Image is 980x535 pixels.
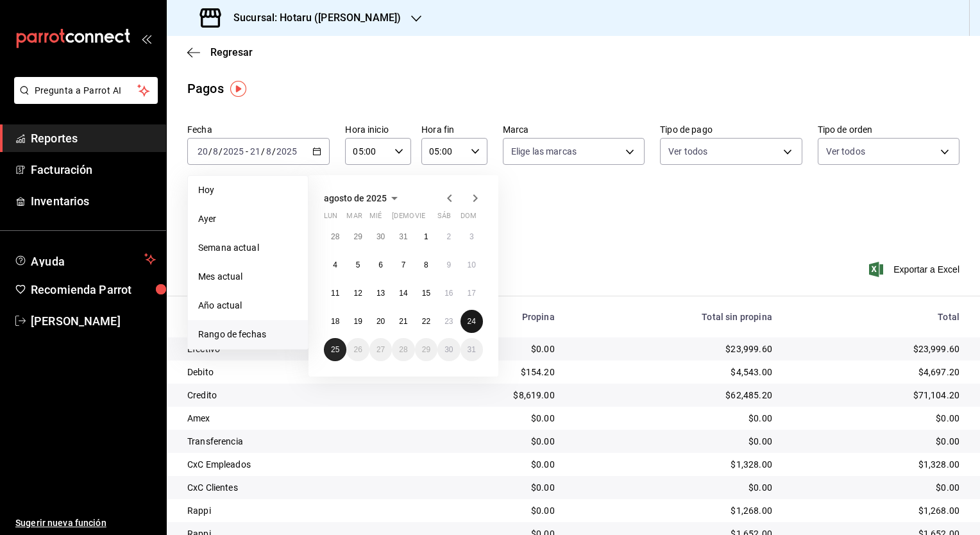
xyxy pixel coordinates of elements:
span: Exportar a Excel [872,262,959,277]
span: - [246,146,248,157]
div: Transferencia [187,435,407,448]
abbr: viernes [415,212,425,225]
a: Pregunta a Parrot AI [9,93,158,106]
span: / [219,146,223,157]
abbr: 2 de agosto de 2025 [446,232,451,241]
abbr: 8 de agosto de 2025 [424,260,428,269]
abbr: 30 de julio de 2025 [376,232,385,241]
button: 3 de agosto de 2025 [460,225,483,248]
span: [PERSON_NAME] [31,312,156,330]
abbr: 11 de agosto de 2025 [331,289,339,298]
img: Tooltip marker [230,81,246,97]
button: 31 de julio de 2025 [392,225,414,248]
abbr: 7 de agosto de 2025 [401,260,406,269]
span: Inventarios [31,192,156,210]
abbr: martes [346,212,362,225]
button: 27 de agosto de 2025 [369,338,392,361]
input: -- [197,146,208,157]
button: 28 de agosto de 2025 [392,338,414,361]
span: Elige las marcas [511,145,577,158]
abbr: 1 de agosto de 2025 [424,232,428,241]
abbr: 20 de agosto de 2025 [376,317,385,326]
span: Rango de fechas [198,328,298,341]
button: 31 de agosto de 2025 [460,338,483,361]
abbr: 19 de agosto de 2025 [353,317,362,326]
input: -- [212,146,219,157]
span: Sugerir nueva función [15,516,156,530]
button: Regresar [187,46,253,58]
abbr: lunes [324,212,337,225]
button: 21 de agosto de 2025 [392,310,414,333]
abbr: domingo [460,212,477,225]
button: 2 de agosto de 2025 [437,225,460,248]
button: 30 de julio de 2025 [369,225,392,248]
abbr: 27 de agosto de 2025 [376,345,385,354]
button: 29 de julio de 2025 [346,225,369,248]
abbr: 24 de agosto de 2025 [468,317,476,326]
abbr: 5 de agosto de 2025 [356,260,360,269]
button: 10 de agosto de 2025 [460,253,483,276]
div: CxC Empleados [187,458,407,471]
input: ---- [276,146,298,157]
abbr: 13 de agosto de 2025 [376,289,385,298]
div: $0.00 [427,504,555,517]
span: Ayer [198,212,298,226]
div: Rappi [187,504,407,517]
label: Marca [503,125,645,134]
button: agosto de 2025 [324,191,402,206]
abbr: 29 de agosto de 2025 [422,345,430,354]
button: 25 de agosto de 2025 [324,338,346,361]
span: Facturación [31,161,156,178]
abbr: 31 de julio de 2025 [399,232,407,241]
button: 26 de agosto de 2025 [346,338,369,361]
div: $0.00 [793,481,959,494]
button: 8 de agosto de 2025 [415,253,437,276]
abbr: 14 de agosto de 2025 [399,289,407,298]
span: agosto de 2025 [324,193,387,203]
label: Hora inicio [345,125,411,134]
abbr: 29 de julio de 2025 [353,232,362,241]
div: Total sin propina [575,312,772,322]
div: $8,619.00 [427,389,555,402]
button: 11 de agosto de 2025 [324,282,346,305]
abbr: sábado [437,212,451,225]
span: Reportes [31,130,156,147]
div: $23,999.60 [575,343,772,355]
div: CxC Clientes [187,481,407,494]
span: / [261,146,265,157]
div: Debito [187,366,407,378]
button: 23 de agosto de 2025 [437,310,460,333]
label: Tipo de pago [660,125,802,134]
abbr: 10 de agosto de 2025 [468,260,476,269]
label: Hora fin [421,125,487,134]
span: Regresar [210,46,253,58]
abbr: 17 de agosto de 2025 [468,289,476,298]
div: Total [793,312,959,322]
span: Pregunta a Parrot AI [35,84,138,98]
button: 19 de agosto de 2025 [346,310,369,333]
div: $0.00 [427,435,555,448]
input: -- [266,146,272,157]
span: Mes actual [198,270,298,284]
abbr: 12 de agosto de 2025 [353,289,362,298]
abbr: 6 de agosto de 2025 [378,260,383,269]
span: / [272,146,276,157]
div: $0.00 [427,458,555,471]
abbr: 22 de agosto de 2025 [422,317,430,326]
div: $1,328.00 [793,458,959,471]
div: Credito [187,389,407,402]
abbr: 26 de agosto de 2025 [353,345,362,354]
div: $1,268.00 [793,504,959,517]
button: Pregunta a Parrot AI [14,77,158,104]
abbr: 31 de agosto de 2025 [468,345,476,354]
abbr: 28 de julio de 2025 [331,232,339,241]
button: 18 de agosto de 2025 [324,310,346,333]
button: 22 de agosto de 2025 [415,310,437,333]
button: 30 de agosto de 2025 [437,338,460,361]
div: $0.00 [793,412,959,425]
button: 28 de julio de 2025 [324,225,346,248]
div: $62,485.20 [575,389,772,402]
abbr: 16 de agosto de 2025 [444,289,453,298]
abbr: 4 de agosto de 2025 [333,260,337,269]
